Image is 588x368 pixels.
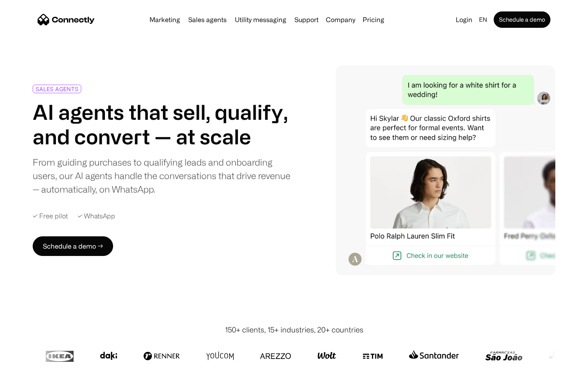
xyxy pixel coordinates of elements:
[36,86,78,92] div: SALES AGENTS
[33,212,68,220] div: ✓ Free pilot
[452,14,476,25] a: Login
[479,14,487,25] div: en
[8,353,49,365] aside: Language selected: English
[359,16,388,23] a: Pricing
[291,16,322,23] a: Support
[185,16,230,23] a: Sales agents
[494,11,550,28] a: Schedule a demo
[33,236,113,256] a: Schedule a demo →
[326,14,355,25] div: Company
[225,324,363,335] div: 150+ clients, 15+ industries, 20+ countries
[33,100,291,149] h1: AI agents that sell, qualify, and convert — at scale
[146,16,183,23] a: Marketing
[16,354,49,365] ul: Language list
[232,16,290,23] a: Utility messaging
[33,155,291,196] div: From guiding purchases to qualifying leads and onboarding users, our AI agents handle the convers...
[78,212,115,220] div: ✓ WhatsApp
